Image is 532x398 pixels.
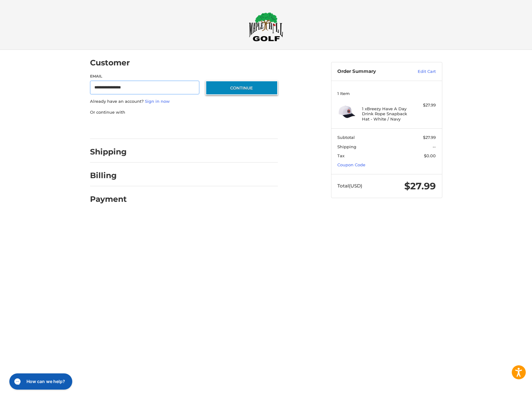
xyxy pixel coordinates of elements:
h2: Billing [90,171,126,180]
h2: Customer [90,58,130,68]
a: Sign in now [145,99,170,104]
p: Or continue with [90,109,278,116]
span: Shipping [337,144,356,149]
div: $27.99 [411,102,436,108]
h3: 1 Item [337,91,436,96]
h3: Order Summary [337,69,404,75]
span: Subtotal [337,135,355,140]
p: Already have an account? [90,98,278,105]
span: Total (USD) [337,183,362,189]
iframe: Gorgias live chat messenger [6,371,74,392]
a: Edit Cart [404,69,436,75]
iframe: PayPal-paypal [88,121,135,133]
img: Maple Hill Golf [249,12,283,41]
span: Tax [337,153,344,158]
iframe: PayPal-venmo [193,121,240,133]
a: Coupon Code [337,162,365,167]
h2: Shipping [90,147,127,157]
span: $0.00 [424,153,436,158]
span: -- [433,144,436,149]
span: $27.99 [423,135,436,140]
button: Continue [206,81,278,95]
iframe: PayPal-paylater [141,121,188,133]
h4: 1 x Breezy Have A Day Drink Rope Snapback Hat - White / Navy [362,106,410,121]
label: Email [90,73,200,79]
span: $27.99 [404,180,436,192]
h2: Payment [90,194,127,204]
